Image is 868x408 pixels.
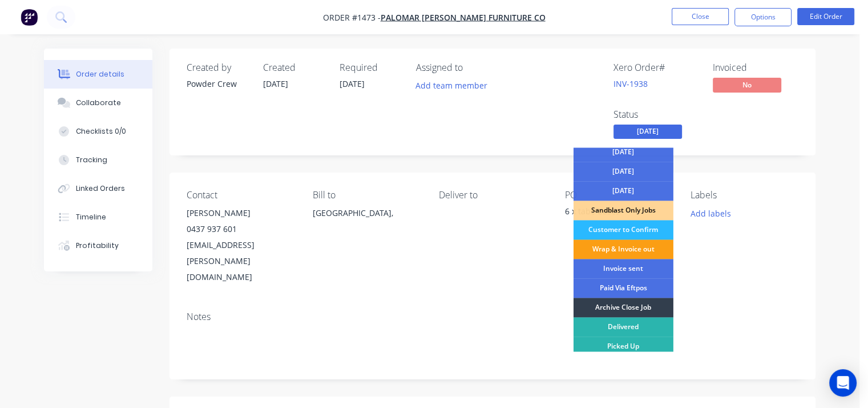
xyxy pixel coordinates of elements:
[323,12,381,23] span: Order #1473 -
[76,212,106,222] div: Timeline
[416,62,530,73] div: Assigned to
[574,220,673,239] div: Customer to Confirm
[44,89,152,117] button: Collaborate
[574,162,673,181] div: [DATE]
[564,190,672,201] div: PO
[416,78,494,93] button: Add team member
[76,98,121,108] div: Collaborate
[574,337,673,356] div: Picked Up
[44,117,152,146] button: Checklists 0/0
[187,62,249,73] div: Created by
[613,78,648,89] a: INV-1938
[691,190,798,201] div: Labels
[574,317,673,337] div: Delivered
[713,78,781,92] span: No
[313,205,421,242] div: [GEOGRAPHIC_DATA],
[672,8,729,25] button: Close
[574,239,673,259] div: Wrap & Invoice out
[187,78,249,90] div: Powder Crew
[574,278,673,298] div: Paid Via Eftpos
[684,205,737,221] button: Add labels
[313,205,421,221] div: [GEOGRAPHIC_DATA],
[263,62,326,73] div: Created
[574,142,673,162] div: [DATE]
[574,201,673,220] div: Sandblast Only Jobs
[340,78,365,89] span: [DATE]
[613,109,699,120] div: Status
[76,155,107,165] div: Tracking
[439,190,547,201] div: Deliver to
[797,8,854,25] button: Edit Order
[187,237,294,285] div: [EMAIL_ADDRESS][PERSON_NAME][DOMAIN_NAME]
[574,298,673,317] div: Archive Close Job
[613,125,682,139] span: [DATE]
[829,369,857,397] div: Open Intercom Messenger
[187,221,294,237] div: 0437 937 601
[187,190,294,201] div: Contact
[21,9,38,26] img: Factory
[574,259,673,278] div: Invoice sent
[44,146,152,174] button: Tracking
[76,69,124,79] div: Order details
[187,205,294,221] div: [PERSON_NAME]
[613,62,699,73] div: Xero Order #
[76,183,125,194] div: Linked Orders
[574,181,673,201] div: [DATE]
[76,126,126,137] div: Checklists 0/0
[44,203,152,231] button: Timeline
[713,62,798,73] div: Invoiced
[313,190,421,201] div: Bill to
[187,205,294,285] div: [PERSON_NAME]0437 937 601[EMAIL_ADDRESS][PERSON_NAME][DOMAIN_NAME]
[44,174,152,203] button: Linked Orders
[564,205,672,221] div: 6 x tabe bases
[44,231,152,260] button: Profitability
[381,12,546,23] a: Palomar [PERSON_NAME] Furniture Co
[613,125,682,142] button: [DATE]
[44,60,152,89] button: Order details
[340,62,402,73] div: Required
[187,311,798,322] div: Notes
[76,241,119,251] div: Profitability
[263,78,288,89] span: [DATE]
[734,8,792,26] button: Options
[410,78,494,93] button: Add team member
